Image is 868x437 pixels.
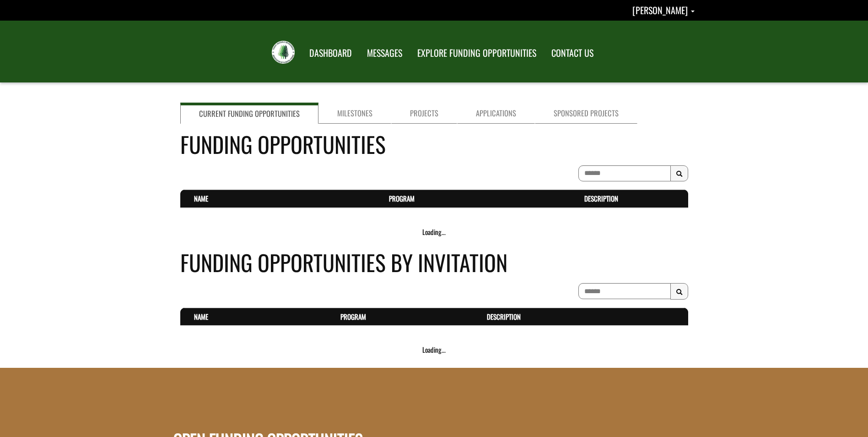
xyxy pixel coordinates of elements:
[632,3,688,17] span: [PERSON_NAME]
[578,165,671,181] input: To search on partial text, use the asterisk (*) wildcard character.
[301,39,600,65] nav: Main Navigation
[180,103,318,124] a: Current Funding Opportunities
[457,103,535,124] a: Applications
[487,311,521,322] a: Description
[180,128,688,160] h4: Funding Opportunities
[670,283,688,300] button: Search Results
[180,227,688,237] div: Loading...
[194,193,208,203] a: Name
[302,42,359,65] a: DASHBOARD
[180,246,688,279] h4: Funding Opportunities By Invitation
[180,345,688,355] div: Loading...
[410,42,543,65] a: EXPLORE FUNDING OPPORTUNITIES
[360,42,409,65] a: MESSAGES
[670,165,688,182] button: Search Results
[318,103,391,124] a: Milestones
[578,283,671,299] input: To search on partial text, use the asterisk (*) wildcard character.
[545,42,600,65] a: CONTACT US
[389,193,415,203] a: Program
[194,311,208,322] a: Name
[584,193,618,203] a: Description
[632,3,695,17] a: Cristina Shantz
[272,41,295,64] img: FRIAA Submissions Portal
[391,103,457,124] a: Projects
[340,311,366,322] a: Program
[535,103,637,124] a: Sponsored Projects
[669,308,688,326] th: Actions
